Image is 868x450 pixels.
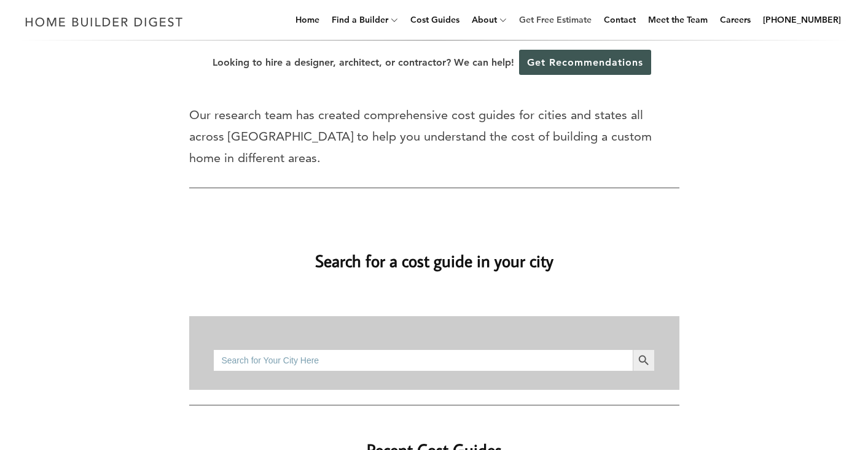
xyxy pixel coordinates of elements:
[213,349,632,371] input: Search for Your City Here
[20,10,189,34] img: Home Builder Digest
[519,50,651,75] a: Get Recommendations
[632,362,853,435] iframe: Drift Widget Chat Controller
[189,104,679,169] p: Our research team has created comprehensive cost guides for cities and states all across [GEOGRAP...
[637,354,651,367] svg: Search
[84,231,784,273] h2: Search for a cost guide in your city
